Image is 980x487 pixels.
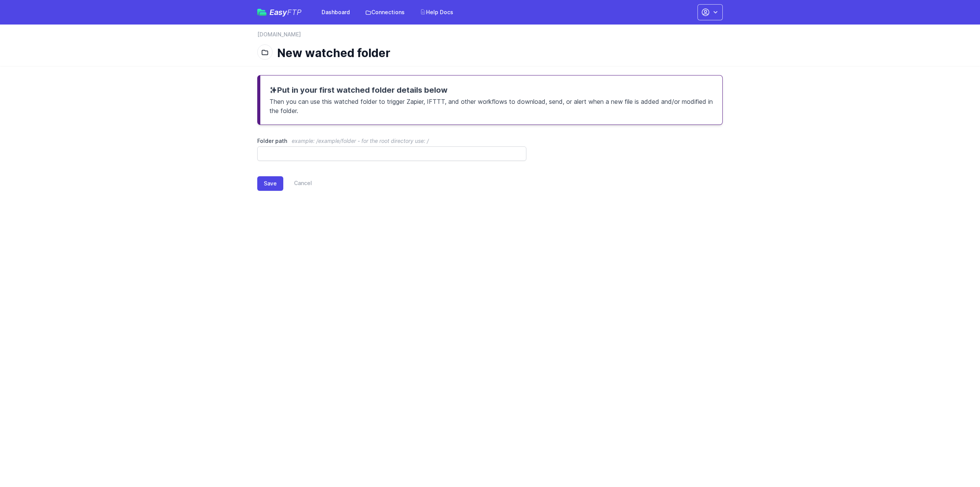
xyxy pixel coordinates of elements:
[283,176,312,191] a: Cancel
[292,138,429,144] span: example: /example/folder - for the root directory use: /
[257,9,266,16] img: easyftp_logo.png
[287,8,302,17] span: FTP
[415,5,458,19] a: Help Docs
[257,31,723,43] nav: Breadcrumb
[269,85,713,95] h3: Put in your first watched folder details below
[277,46,717,60] h1: New watched folder
[269,95,713,115] p: Then you can use this watched folder to trigger Zapier, IFTTT, and other workflows to download, s...
[269,8,302,16] span: Easy
[361,5,409,19] a: Connections
[257,8,302,16] a: EasyFTP
[317,5,354,19] a: Dashboard
[257,31,301,38] a: [DOMAIN_NAME]
[257,176,283,191] button: Save
[257,137,526,145] label: Folder path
